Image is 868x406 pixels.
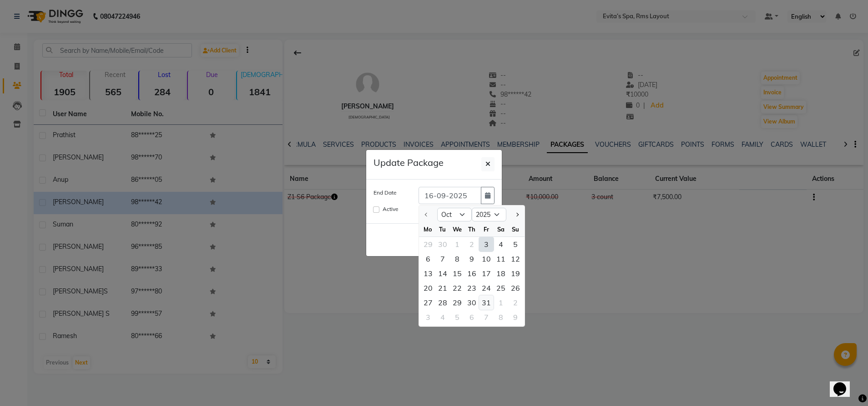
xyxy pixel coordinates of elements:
div: Wednesday, October 22, 2025 [450,281,464,295]
div: Monday, October 13, 2025 [421,266,435,281]
div: Saturday, October 25, 2025 [494,281,508,295]
div: 25 [494,281,508,295]
div: Thursday, October 16, 2025 [464,266,479,281]
div: Wednesday, October 29, 2025 [450,295,464,310]
div: 11 [494,252,508,266]
div: 6 [464,310,479,324]
div: Tuesday, November 4, 2025 [435,310,450,324]
div: Thursday, October 30, 2025 [464,295,479,310]
div: Sunday, October 19, 2025 [508,266,523,281]
div: Fr [479,222,494,236]
div: 28 [435,295,450,310]
div: 16 [464,266,479,281]
label: End Date [373,189,397,197]
div: 3 [479,237,494,252]
div: Tu [435,222,450,236]
div: 27 [421,295,435,310]
div: Saturday, October 4, 2025 [494,237,508,252]
div: 14 [435,266,450,281]
div: Monday, October 27, 2025 [421,295,435,310]
div: Friday, October 31, 2025 [479,295,494,310]
div: Sunday, October 12, 2025 [508,252,523,266]
button: Next month [513,207,520,222]
div: Saturday, October 11, 2025 [494,252,508,266]
div: Sunday, November 9, 2025 [508,310,523,324]
div: 13 [421,266,435,281]
div: 7 [479,310,494,324]
div: 1 [494,295,508,310]
div: 6 [421,252,435,266]
div: Wednesday, October 8, 2025 [450,252,464,266]
div: Sunday, November 2, 2025 [508,295,523,310]
div: Friday, October 10, 2025 [479,252,494,266]
div: 15 [450,266,464,281]
div: Tuesday, October 7, 2025 [435,252,450,266]
div: Monday, November 3, 2025 [421,310,435,324]
div: 31 [479,295,494,310]
div: Friday, October 3, 2025 [479,237,494,252]
div: 5 [450,310,464,324]
div: 22 [450,281,464,295]
div: Friday, October 17, 2025 [479,266,494,281]
div: Sunday, October 26, 2025 [508,281,523,295]
div: 17 [479,266,494,281]
div: We [450,222,464,236]
div: 2 [508,295,523,310]
div: 9 [508,310,523,324]
div: 20 [421,281,435,295]
div: 12 [508,252,523,266]
div: 7 [435,252,450,266]
div: Wednesday, October 15, 2025 [450,266,464,281]
div: Monday, October 6, 2025 [421,252,435,266]
div: Monday, October 20, 2025 [421,281,435,295]
iframe: chat widget [830,370,859,397]
div: 24 [479,281,494,295]
div: 26 [508,281,523,295]
h5: Update Package [373,157,444,168]
div: 5 [508,237,523,252]
div: 21 [435,281,450,295]
div: Thursday, October 23, 2025 [464,281,479,295]
div: Mo [421,222,435,236]
div: 10 [479,252,494,266]
div: Friday, November 7, 2025 [479,310,494,324]
div: Friday, October 24, 2025 [479,281,494,295]
div: Th [464,222,479,236]
div: Thursday, November 6, 2025 [464,310,479,324]
div: 19 [508,266,523,281]
div: Thursday, October 9, 2025 [464,252,479,266]
div: 18 [494,266,508,281]
div: 9 [464,252,479,266]
div: Sa [494,222,508,236]
div: Tuesday, October 21, 2025 [435,281,450,295]
div: 29 [450,295,464,310]
div: 4 [494,237,508,252]
div: Saturday, November 8, 2025 [494,310,508,324]
div: 8 [450,252,464,266]
div: Wednesday, November 5, 2025 [450,310,464,324]
div: 4 [435,310,450,324]
select: Select month [437,208,472,221]
div: Saturday, October 18, 2025 [494,266,508,281]
div: Tuesday, October 14, 2025 [435,266,450,281]
div: Su [508,222,523,236]
div: 3 [421,310,435,324]
select: Select year [472,208,506,221]
div: 30 [464,295,479,310]
div: 8 [494,310,508,324]
div: Sunday, October 5, 2025 [508,237,523,252]
div: 23 [464,281,479,295]
div: Saturday, November 1, 2025 [494,295,508,310]
label: Active [383,205,399,213]
div: Tuesday, October 28, 2025 [435,295,450,310]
